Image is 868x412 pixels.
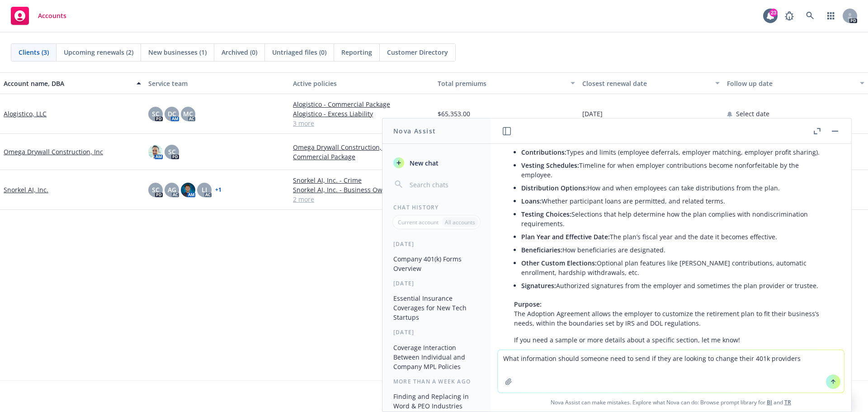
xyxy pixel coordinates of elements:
li: How and when employees can take distributions from the plan. [521,181,828,194]
button: Coverage Interaction Between Individual and Company MPL Policies [390,340,483,374]
li: Types and limits (employee deferrals, employer matching, employer profit sharing). [521,146,828,159]
button: Total premiums [434,72,579,94]
span: Customer Directory [387,47,448,57]
button: Active policies [289,72,434,94]
li: Optional plan features like [PERSON_NAME] contributions, automatic enrollment, hardship withdrawa... [521,256,828,279]
span: Purpose: [514,300,542,308]
p: The Adoption Agreement allows the employer to customize the retirement plan to fit their business... [514,299,828,328]
a: Alogistico - Commercial Package [293,99,430,109]
li: Timeline for when employer contributions become nonforfeitable by the employee. [521,159,828,181]
span: Reporting [341,47,372,57]
span: Contributions: [521,148,566,156]
button: Follow up date [723,72,868,94]
button: Closest renewal date [579,72,723,94]
div: [DATE] [382,279,491,287]
a: TR [784,398,791,406]
a: + 1 [215,187,222,193]
img: photo [148,145,163,159]
span: LI [202,185,207,194]
span: Distribution Options: [521,184,587,192]
span: SC [168,147,176,156]
div: Follow up date [727,79,854,88]
p: If you need a sample or more details about a specific section, let me know! [514,335,828,345]
div: Chat History [382,204,491,211]
textarea: What information should someone need to send if they are looking to change their 401k provider [498,350,844,393]
input: Search chats [408,178,480,191]
span: Clients (3) [19,47,49,57]
li: Authorized signatures from the employer and sometimes the plan provider or trustee. [521,279,828,292]
p: Current account [398,218,439,226]
span: [DATE] [582,109,603,118]
a: Accounts [7,3,70,28]
img: photo [181,183,195,197]
span: Plan Year and Effective Date: [521,232,610,241]
a: Omega Drywall Construction, Inc - Commercial Package [293,142,430,161]
div: More than a week ago [382,378,491,385]
span: AG [168,185,176,194]
a: Alogistico - Excess Liability [293,109,430,118]
div: Closest renewal date [582,79,710,88]
span: Vesting Schedules: [521,161,579,170]
span: DC [168,109,176,118]
a: Omega Drywall Construction, Inc [4,147,103,156]
span: Testing Choices: [521,210,571,218]
button: Essential Insurance Coverages for New Tech Startups [390,291,483,325]
span: Nova Assist can make mistakes. Explore what Nova can do: Browse prompt library for and [494,393,848,412]
span: SC [152,109,160,118]
div: Active policies [293,79,430,88]
a: Snorkel AI, Inc. - Crime [293,175,430,185]
span: $65,353.00 [438,109,470,118]
span: Accounts [38,12,66,19]
li: How beneficiaries are designated. [521,243,828,256]
span: SC [152,185,160,194]
span: New businesses (1) [148,47,207,57]
div: [DATE] [382,328,491,336]
a: Snorkel AI, Inc. - Business Owners [293,185,430,194]
span: MC [183,109,193,118]
span: Signatures: [521,281,556,290]
a: 3 more [293,118,430,128]
span: Upcoming renewals (2) [64,47,133,57]
span: Other Custom Elections: [521,259,597,267]
div: [DATE] [382,240,491,248]
h1: Nova Assist [393,126,436,136]
div: 23 [769,9,778,17]
button: Service team [145,72,289,94]
a: Alogistico, LLC [4,109,47,118]
li: Whether participant loans are permitted, and related terms. [521,194,828,208]
span: Loans: [521,197,542,205]
div: Account name, DBA [4,79,131,88]
a: Report a Bug [780,7,798,25]
a: 2 more [293,194,430,204]
div: Service team [148,79,286,88]
span: Select date [736,109,769,118]
li: Selections that help determine how the plan complies with nondiscrimination requirements. [521,208,828,230]
a: Switch app [822,7,840,25]
button: New chat [390,155,483,171]
p: All accounts [445,218,475,226]
li: The plan’s fiscal year and the date it becomes effective. [521,230,828,243]
div: Total premiums [438,79,565,88]
span: New chat [408,158,439,168]
a: BI [767,398,772,406]
a: Search [801,7,819,25]
button: Company 401(k) Forms Overview [390,251,483,276]
span: Beneficiaries: [521,246,562,254]
span: Archived (0) [222,47,257,57]
a: Snorkel AI, Inc. [4,185,48,194]
span: Untriaged files (0) [272,47,326,57]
